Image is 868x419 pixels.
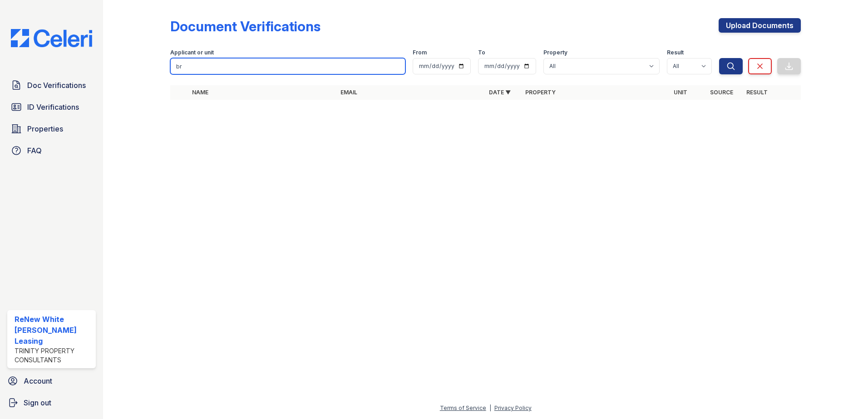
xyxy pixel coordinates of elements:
div: | [489,404,491,411]
a: Doc Verifications [7,76,96,94]
a: ID Verifications [7,98,96,116]
a: Privacy Policy [494,404,532,411]
a: Terms of Service [440,404,486,411]
div: Document Verifications [170,18,321,34]
span: Doc Verifications [27,80,86,91]
a: Sign out [4,394,99,412]
a: Account [4,372,99,390]
span: ID Verifications [27,102,79,112]
span: Account [24,375,52,386]
img: CE_Logo_Blue-a8612792a0a2168367f1c8372b55b34899dd931a85d93a1a3d3e32e68fde9ad4.png [4,29,99,47]
a: Property [525,89,556,96]
label: Property [543,49,567,56]
a: Unit [674,89,687,96]
a: Email [340,89,357,96]
div: ReNew White [PERSON_NAME] Leasing [15,314,92,346]
a: Upload Documents [719,18,801,33]
a: Name [192,89,208,96]
a: Properties [7,120,96,138]
span: FAQ [27,145,42,156]
a: Source [710,89,733,96]
div: Trinity Property Consultants [15,346,92,365]
a: Result [746,89,768,96]
label: From [413,49,427,56]
span: Properties [27,123,63,134]
input: Search by name, email, or unit number [170,58,405,74]
a: Date ▼ [489,89,511,96]
label: Result [667,49,684,56]
span: Sign out [24,397,51,408]
a: FAQ [7,141,96,160]
label: Applicant or unit [170,49,214,56]
label: To [478,49,485,56]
